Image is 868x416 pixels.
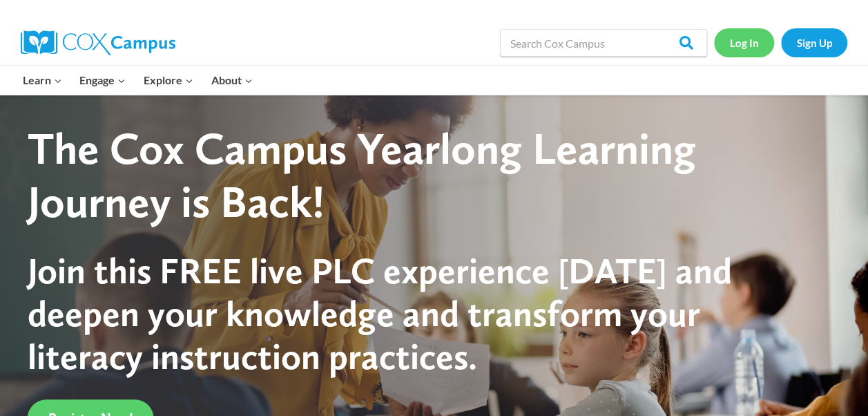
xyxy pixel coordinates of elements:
img: Cox Campus [21,30,175,55]
a: Log In [714,28,774,57]
nav: Secondary Navigation [714,28,847,57]
a: Sign Up [781,28,847,57]
button: Child menu of Engage [71,66,135,95]
button: Child menu of Learn [14,66,71,95]
button: Child menu of Explore [135,66,202,95]
nav: Primary Navigation [14,66,261,95]
div: The Cox Campus Yearlong Learning Journey is Back! [28,122,816,229]
button: Child menu of About [202,66,262,95]
span: Join this FREE live PLC experience [DATE] and deepen your knowledge and transform your literacy i... [28,249,732,379]
input: Search Cox Campus [500,29,707,57]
